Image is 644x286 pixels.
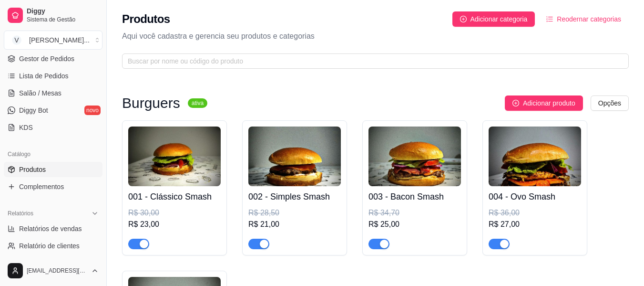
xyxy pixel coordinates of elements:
img: product-image [248,127,341,186]
div: R$ 27,00 [489,219,581,230]
span: Adicionar produto [523,98,575,108]
h4: 003 - Bacon Smash [368,190,461,203]
p: Aqui você cadastra e gerencia seu produtos e categorias [122,31,629,42]
img: product-image [128,127,221,186]
button: Adicionar produto [505,95,583,111]
span: Complementos [19,182,64,191]
a: Produtos [4,162,102,177]
span: Adicionar categoria [470,14,528,24]
img: product-image [489,127,581,186]
div: [PERSON_NAME] ... [29,35,90,45]
h4: 001 - Clássico Smash [128,190,221,203]
sup: ativa [188,98,207,108]
span: Opções [598,98,621,108]
span: Relatórios de vendas [19,224,82,233]
a: Diggy Botnovo [4,103,102,118]
button: Select a team [4,31,102,50]
span: plus-circle [460,16,467,22]
span: Sistema de Gestão [27,16,99,23]
div: R$ 34,70 [368,207,461,219]
div: R$ 30,00 [128,207,221,219]
a: Relatório de clientes [4,238,102,254]
div: R$ 23,00 [128,219,221,230]
span: Diggy [27,7,99,16]
a: KDS [4,120,102,135]
a: Complementos [4,179,102,194]
button: [EMAIL_ADDRESS][DOMAIN_NAME] [4,259,102,282]
h3: Burguers [122,97,180,109]
span: Salão / Mesas [19,88,61,98]
a: DiggySistema de Gestão [4,4,102,27]
input: Buscar por nome ou código do produto [128,56,615,66]
span: Produtos [19,165,46,174]
img: product-image [368,127,461,186]
span: Reodernar categorias [557,14,621,24]
div: R$ 28,50 [248,207,341,219]
button: Opções [591,95,629,111]
h2: Produtos [122,11,170,27]
a: Relatórios de vendas [4,221,102,236]
span: Relatórios [8,210,33,217]
button: Adicionar categoria [452,11,535,27]
div: Catálogo [4,147,102,162]
span: plus-circle [512,100,519,106]
h4: 004 - Ovo Smash [489,190,581,203]
span: KDS [19,123,33,132]
span: Diggy Bot [19,106,48,115]
span: ordered-list [546,16,553,22]
a: Salão / Mesas [4,85,102,101]
a: Lista de Pedidos [4,68,102,84]
div: R$ 25,00 [368,219,461,230]
h4: 002 - Simples Smash [248,190,341,203]
span: Gestor de Pedidos [19,54,74,64]
span: Relatório de clientes [19,241,80,251]
span: Lista de Pedidos [19,71,69,81]
span: [EMAIL_ADDRESS][DOMAIN_NAME] [27,267,87,275]
a: Gestor de Pedidos [4,51,102,66]
div: R$ 21,00 [248,219,341,230]
button: Reodernar categorias [539,11,629,27]
div: R$ 36,00 [489,207,581,219]
span: V [12,35,21,45]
